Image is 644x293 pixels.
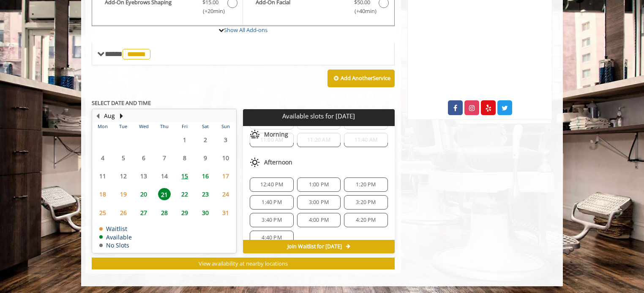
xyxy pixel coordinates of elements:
[287,243,342,250] span: Join Waitlist for [DATE]
[219,170,232,182] span: 17
[113,185,133,203] td: Select day19
[216,167,236,185] td: Select day17
[309,181,329,188] span: 1:00 PM
[309,217,329,223] span: 4:00 PM
[198,7,223,16] span: (+20min )
[118,111,125,121] button: Next Month
[216,204,236,222] td: Select day31
[250,177,293,192] div: 12:40 PM
[93,185,113,203] td: Select day18
[113,204,133,222] td: Select day26
[158,188,171,200] span: 21
[137,207,150,219] span: 27
[262,217,281,223] span: 3:40 PM
[349,7,374,16] span: (+40min )
[154,185,174,203] td: Select day21
[117,207,130,219] span: 26
[344,213,387,227] div: 4:20 PM
[344,177,387,192] div: 1:20 PM
[327,70,395,87] button: Add AnotherService
[158,207,171,219] span: 28
[99,234,132,240] td: Available
[264,131,288,138] span: Morning
[250,195,293,210] div: 1:40 PM
[104,111,115,121] button: Aug
[199,170,212,182] span: 16
[94,111,101,121] button: Previous Month
[356,181,376,188] span: 1:20 PM
[134,122,154,131] th: Wed
[356,199,376,206] span: 3:20 PM
[297,213,341,227] div: 4:00 PM
[195,204,215,222] td: Select day30
[137,188,150,200] span: 20
[117,188,130,200] span: 19
[224,26,267,34] a: Show All Add-ons
[178,188,191,200] span: 22
[250,157,260,167] img: afternoon slots
[250,231,293,245] div: 4:40 PM
[154,122,174,131] th: Thu
[297,195,341,210] div: 3:00 PM
[195,185,215,203] td: Select day23
[92,99,151,107] b: SELECT DATE AND TIME
[199,260,288,267] span: View availability at nearby locations
[262,234,281,241] span: 4:40 PM
[297,177,341,192] div: 1:00 PM
[260,181,284,188] span: 12:40 PM
[219,207,232,219] span: 31
[341,74,390,82] b: Add Another Service
[262,199,281,206] span: 1:40 PM
[134,204,154,222] td: Select day27
[175,167,195,185] td: Select day15
[178,170,191,182] span: 15
[309,199,329,206] span: 3:00 PM
[93,122,113,131] th: Mon
[250,129,260,140] img: morning slots
[199,188,212,200] span: 23
[199,207,212,219] span: 30
[216,185,236,203] td: Select day24
[113,122,133,131] th: Tue
[175,122,195,131] th: Fri
[93,204,113,222] td: Select day25
[246,113,391,120] p: Available slots for [DATE]
[356,217,376,223] span: 4:20 PM
[264,159,292,166] span: Afternoon
[250,213,293,227] div: 3:40 PM
[99,242,132,248] td: No Slots
[195,167,215,185] td: Select day16
[134,185,154,203] td: Select day20
[154,204,174,222] td: Select day28
[96,207,109,219] span: 25
[92,258,395,270] button: View availability at nearby locations
[175,185,195,203] td: Select day22
[99,226,132,232] td: Waitlist
[96,188,109,200] span: 18
[178,207,191,219] span: 29
[195,122,215,131] th: Sat
[216,122,236,131] th: Sun
[175,204,195,222] td: Select day29
[219,188,232,200] span: 24
[344,195,387,210] div: 3:20 PM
